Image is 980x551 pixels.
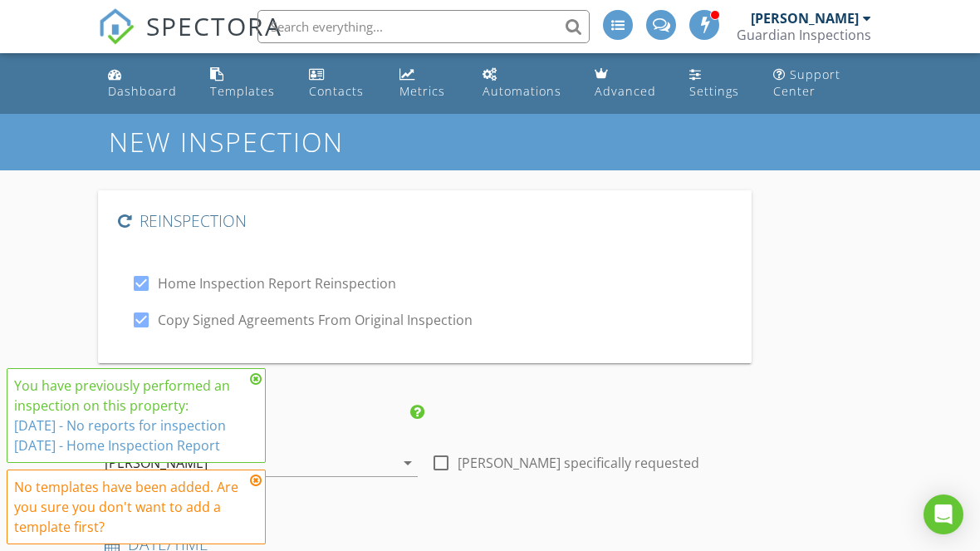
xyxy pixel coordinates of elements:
div: Dashboard [108,83,177,99]
div: You have previously performed an inspection on this property: [14,376,245,455]
a: SPECTORA [98,22,282,57]
a: Dashboard [101,60,190,107]
a: Templates [203,60,289,107]
a: Metrics [393,60,463,107]
label: Copy Signed Agreements From Original Inspection [158,312,473,328]
a: Advanced [588,60,669,107]
div: Automations [483,83,561,99]
a: [DATE] - Home Inspection Report [14,436,220,455]
a: Settings [683,60,753,107]
i: arrow_drop_down [398,453,418,473]
div: Settings [689,83,739,99]
a: Support Center [767,60,879,107]
img: The Best Home Inspection Software - Spectora [98,8,135,45]
input: Search everything... [257,10,590,43]
span: SPECTORA [146,8,282,43]
label: [PERSON_NAME] specifically requested [458,455,699,471]
div: Contacts [309,83,364,99]
div: Advanced [595,83,656,99]
a: Contacts [302,60,380,107]
div: Metrics [399,83,445,99]
div: Open Intercom Messenger [924,494,963,534]
h4: Reinspection [118,210,247,232]
a: Automations (Advanced) [476,60,574,107]
div: Templates [210,83,275,99]
div: Guardian Inspections [737,27,871,43]
label: Home Inspection Report Reinspection [158,275,396,292]
div: No templates have been added. Are you sure you don't want to add a template first? [14,477,245,537]
div: [PERSON_NAME] [751,10,859,27]
a: [DATE] - No reports for inspection [14,416,226,435]
h1: New Inspection [109,127,477,156]
div: Support Center [773,66,840,99]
